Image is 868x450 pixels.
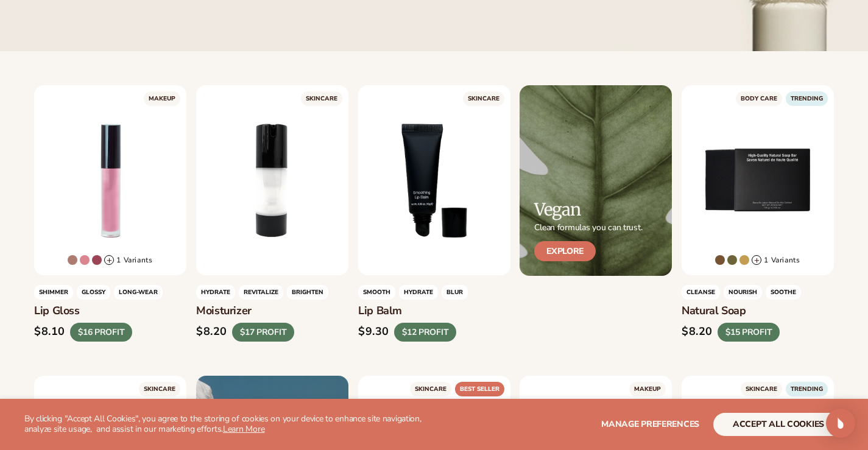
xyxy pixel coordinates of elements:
div: $8.20 [682,326,713,339]
span: LONG-WEAR [114,286,163,300]
h3: Lip Gloss [34,305,186,318]
a: Explore [534,241,596,261]
button: Manage preferences [601,413,699,436]
span: BRIGHTEN [287,286,328,300]
span: NOURISH [724,286,762,300]
span: HYDRATE [399,286,438,300]
p: By clicking "Accept All Cookies", you agree to the storing of cookies on your device to enhance s... [24,414,450,435]
span: GLOSSY [77,286,110,300]
div: $17 PROFIT [232,323,294,342]
span: BLUR [442,286,468,300]
div: $9.30 [358,326,389,339]
span: Cleanse [682,286,720,300]
span: SMOOTH [358,286,395,300]
span: SOOTHE [766,286,801,300]
button: accept all cookies [713,413,844,436]
span: Shimmer [34,286,73,300]
span: HYDRATE [196,286,235,300]
span: Manage preferences [601,418,699,430]
div: $8.20 [196,326,227,339]
div: $8.10 [34,326,65,339]
div: $12 PROFIT [394,323,456,342]
div: $16 PROFIT [70,323,132,342]
div: Open Intercom Messenger [826,409,855,438]
h3: Lip Balm [358,305,510,318]
span: REVITALIZE [239,286,283,300]
h3: Moisturizer [196,305,348,318]
h2: Vegan [534,200,642,219]
a: Learn More [223,423,264,435]
p: Clean formulas you can trust. [534,222,642,233]
h3: Natural Soap [682,305,834,318]
div: $15 PROFIT [718,323,780,342]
